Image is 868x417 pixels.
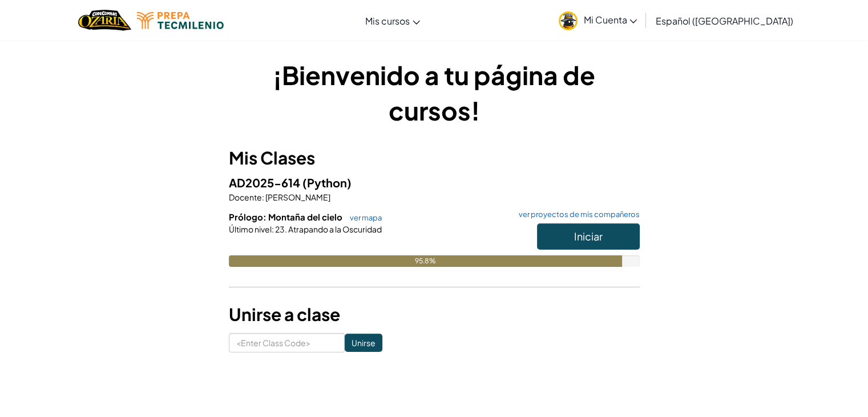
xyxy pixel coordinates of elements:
span: Prólogo: Montaña del cielo [229,211,344,222]
span: (Python) [302,175,352,190]
div: 95.8% [229,255,623,267]
a: Mis cursos [360,5,426,36]
span: AD2025-614 [229,175,302,190]
img: Tecmilenio logo [137,12,224,29]
span: [PERSON_NAME] [264,192,330,202]
img: Home [78,9,131,32]
a: ver proyectos de mis compañeros [513,211,640,218]
a: Ozaria by CodeCombat logo [78,9,131,32]
span: Docente [229,192,262,202]
span: Último nivel [229,224,272,234]
span: 23. [274,224,287,234]
a: ver mapa [344,213,382,222]
span: Iniciar [574,230,603,243]
h3: Mis Clases [229,145,640,171]
span: Atrapando a la Oscuridad [287,224,382,234]
button: Iniciar [537,223,640,250]
input: <Enter Class Code> [229,333,345,352]
a: Español ([GEOGRAPHIC_DATA]) [649,5,798,36]
span: Mi Cuenta [583,14,637,26]
img: avatar [559,11,578,30]
h1: ¡Bienvenido a tu página de cursos! [229,57,640,128]
span: : [272,224,274,234]
h3: Unirse a clase [229,302,640,327]
span: : [262,192,264,202]
input: Unirse [345,334,382,352]
span: Mis cursos [365,15,410,27]
span: Español ([GEOGRAPHIC_DATA]) [655,15,793,27]
a: Mi Cuenta [553,2,643,38]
